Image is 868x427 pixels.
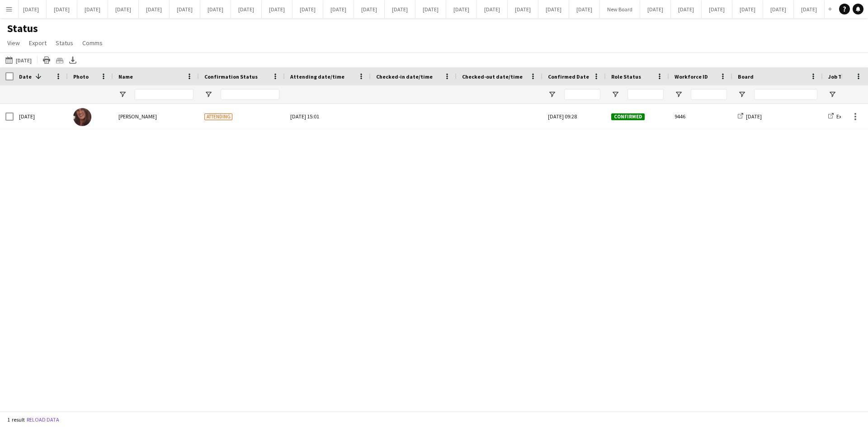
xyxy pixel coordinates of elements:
button: [DATE] [200,0,231,18]
button: [DATE] [323,0,354,18]
button: Open Filter Menu [548,90,556,99]
div: [DATE] [14,104,68,129]
button: [DATE] [16,0,47,18]
input: Board Filter Input [754,89,817,100]
span: View [7,39,20,47]
span: Job Title [828,73,851,80]
input: Name Filter Input [135,89,193,100]
button: [DATE] [538,0,569,18]
span: [DATE] [746,113,762,120]
button: [DATE] [262,0,292,18]
button: New Board [600,0,640,18]
input: Role Status Filter Input [627,89,664,100]
span: [PERSON_NAME] [118,113,157,120]
app-action-btn: Crew files as ZIP [54,55,65,66]
button: Open Filter Menu [204,90,212,99]
span: Checked-in date/time [376,73,433,80]
button: [DATE] [763,0,794,18]
span: Confirmed [611,113,645,120]
button: [DATE] [569,0,600,18]
a: View [4,37,24,49]
app-action-btn: Export XLSX [67,55,78,66]
span: Attending [204,113,232,120]
button: Open Filter Menu [828,90,836,99]
span: Workforce ID [675,73,708,80]
a: [DATE] [738,113,762,120]
button: [DATE] [794,0,825,18]
button: [DATE] [732,0,763,18]
button: [DATE] [170,0,200,18]
span: Photo [73,73,89,80]
span: Export [29,39,47,47]
span: Attending date/time [290,73,344,80]
button: Reload data [25,415,61,425]
a: Export [25,37,50,49]
img: Rosie Farnell [73,108,91,126]
div: [DATE] 15:01 [290,104,365,129]
span: Comms [82,39,103,47]
input: Workforce ID Filter Input [691,89,727,100]
button: [DATE] [108,0,139,18]
button: Open Filter Menu [738,90,746,99]
button: Open Filter Menu [675,90,683,99]
span: Confirmed Date [548,73,589,80]
button: [DATE] [477,0,508,18]
span: Status [56,39,73,47]
button: [DATE] [292,0,323,18]
button: [DATE] [385,0,415,18]
div: [DATE] 09:28 [542,104,606,129]
button: [DATE] [77,0,108,18]
button: [DATE] [640,0,671,18]
button: [DATE] [139,0,170,18]
span: Checked-out date/time [462,73,523,80]
button: [DATE] [231,0,262,18]
span: Date [19,73,32,80]
button: [DATE] [47,0,77,18]
button: [DATE] [446,0,477,18]
input: Confirmed Date Filter Input [564,89,600,100]
span: Board [738,73,754,80]
button: [DATE] [4,55,33,66]
a: Comms [79,37,106,49]
button: [DATE] [415,0,446,18]
button: [DATE] [671,0,702,18]
a: Status [52,37,77,49]
button: [DATE] [508,0,538,18]
app-action-btn: Print [41,55,52,66]
span: Role Status [611,73,641,80]
div: 9446 [669,104,732,129]
input: Confirmation Status Filter Input [221,89,279,100]
span: Confirmation Status [204,73,258,80]
button: Open Filter Menu [118,90,127,99]
span: Name [118,73,133,80]
button: Open Filter Menu [611,90,619,99]
button: [DATE] [354,0,385,18]
button: [DATE] [702,0,732,18]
